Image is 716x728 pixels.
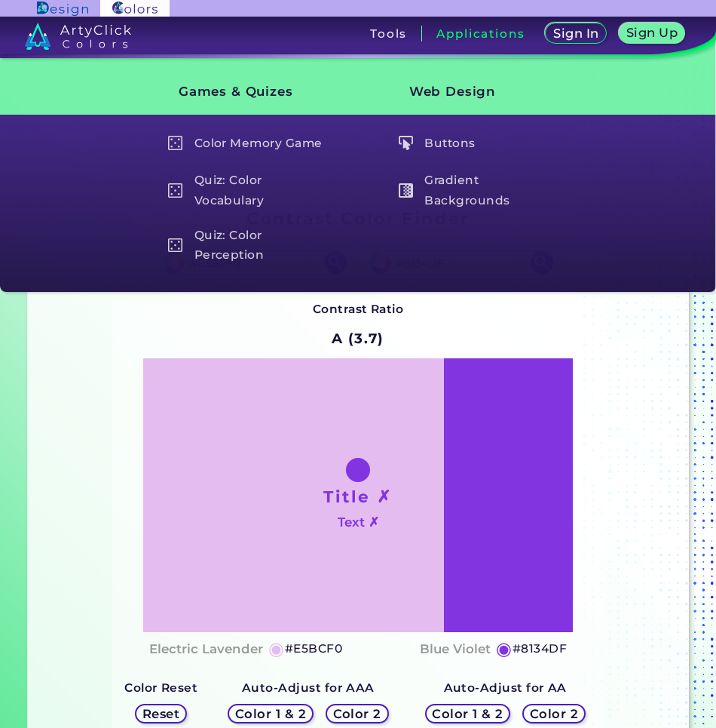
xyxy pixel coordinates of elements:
img: icon_game_white.svg [168,183,182,198]
h3: Games & Quizes [153,66,332,117]
h5: Color 1 & 2 [436,708,500,720]
h5: Color 1 & 2 [239,708,303,720]
h5: ◉ [268,640,285,658]
h5: ◉ [496,640,513,658]
strong: Contrast Ratio [313,302,404,316]
h3: Web Design [384,66,563,117]
strong: Auto-Adjust for AAA [242,680,375,695]
strong: Auto-Adjust for AA [444,680,567,695]
h5: #E5BCF0 [285,639,342,659]
h5: Reset [144,708,178,720]
img: logo_artyclick_colors_white.svg [25,23,131,50]
strong: Color Reset [124,680,197,695]
h5: Color 2 [335,708,379,720]
img: icon_game_white.svg [168,136,182,150]
img: icon_gradient_white.svg [399,183,413,198]
h4: Blue Violet [420,638,491,660]
a: Sign Up [622,24,681,43]
h4: Text ✗ [338,511,379,533]
img: ArtyClick Design logo [37,2,87,16]
h5: Sign Up [629,27,675,38]
a: Gradient Backgrounds [392,169,568,212]
a: Color Memory Game [161,129,337,158]
h4: Electric Lavender [149,638,263,660]
h2: A (3.7) [325,322,390,355]
a: Sign In [549,24,604,43]
img: icon_click_button_white.svg [399,136,413,150]
a: Quiz: Color Perception [161,224,337,267]
img: icon_game_white.svg [168,238,182,253]
h5: Color 2 [532,708,576,720]
a: Buttons [392,129,568,158]
h1: Title ✗ [323,485,393,508]
h3: Tools [370,28,407,39]
h5: Sign In [555,28,596,39]
h5: #8134DF [513,639,567,659]
h3: Applications [436,28,525,39]
a: Quiz: Color Vocabulary [161,169,337,212]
